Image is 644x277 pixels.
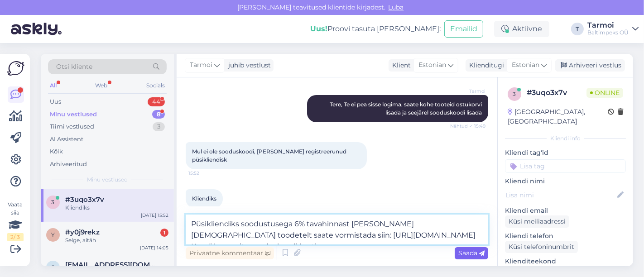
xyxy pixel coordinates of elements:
div: AI Assistent [50,135,83,144]
div: Kõik [50,147,63,156]
div: Tarmoi [587,22,629,29]
img: Askly Logo [7,61,24,76]
div: Klient [389,61,411,70]
div: Kliendiks [65,204,168,212]
span: Tarmoi [190,60,212,70]
span: Nähtud ✓ 15:49 [450,123,485,129]
span: Estonian [512,60,539,70]
div: Arhiveeritud [50,160,87,169]
textarea: Püsikliendiks soodustusega 6% tavahinnast [PERSON_NAME] [DEMOGRAPHIC_DATA] toodetelt saate vormis... [186,215,488,244]
a: TarmoiBaltimpeks OÜ [587,22,639,36]
span: y [51,231,55,238]
input: Lisa nimi [505,190,615,200]
span: 15:52 [188,170,222,177]
div: Tiimi vestlused [50,122,94,131]
span: Estonian [418,60,446,70]
span: #y0j9rekz [65,228,100,236]
span: Saada [458,249,485,257]
div: [DATE] 15:52 [141,212,168,219]
span: Mul ei ole sooduskoodi, [PERSON_NAME] registreerunud püsikliendisk [192,148,348,163]
p: Kliendi email [505,206,626,215]
div: Aktiivne [494,21,549,37]
div: Proovi tasuta [PERSON_NAME]: [310,24,441,34]
div: [DATE] 14:05 [140,244,168,251]
div: All [48,80,58,91]
div: Arhiveeri vestlus [555,59,625,72]
span: #3uqo3x7v [65,196,104,204]
div: Privaatne kommentaar [186,247,274,259]
span: Minu vestlused [87,176,128,184]
span: Online [586,88,623,98]
div: Küsi meiliaadressi [505,215,569,228]
span: g [51,264,55,271]
p: Kliendi telefon [505,231,626,241]
div: Web [94,80,110,91]
p: Kliendi tag'id [505,148,626,158]
span: Tere, Te ei pea sisse logima, saate kohe tooteid ostukorvi lisada ja seejärel sooduskoodi lisada [330,101,483,116]
div: Küsi telefoninumbrit [505,241,578,253]
div: 3 [153,122,165,131]
span: Otsi kliente [56,62,92,72]
input: Lisa tag [505,159,626,173]
div: # 3uqo3x7v [527,87,586,98]
div: 8 [152,110,165,119]
div: juhib vestlust [225,61,271,70]
div: Minu vestlused [50,110,97,119]
div: Uus [50,97,61,106]
p: Kliendi nimi [505,177,626,186]
span: Tarmoi [452,88,485,95]
div: Selge, aitäh [65,236,168,244]
div: 1 [160,229,168,237]
span: Kliendiks [192,195,216,202]
p: Klienditeekond [505,257,626,266]
div: 2 / 3 [7,233,24,241]
span: 3 [52,199,55,205]
div: Baltimpeks OÜ [587,29,629,36]
div: 44 [148,97,165,106]
span: Luba [386,3,407,11]
button: Emailid [444,20,483,38]
span: 3 [513,91,516,97]
div: [GEOGRAPHIC_DATA], [GEOGRAPHIC_DATA] [508,107,608,126]
div: Socials [144,80,167,91]
div: Vaata siia [7,201,24,241]
div: Klienditugi [466,61,504,70]
span: gerlipoder300@gmail.com [65,261,159,269]
div: T [571,23,584,35]
b: Uus! [310,24,327,33]
div: Kliendi info [505,134,626,143]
